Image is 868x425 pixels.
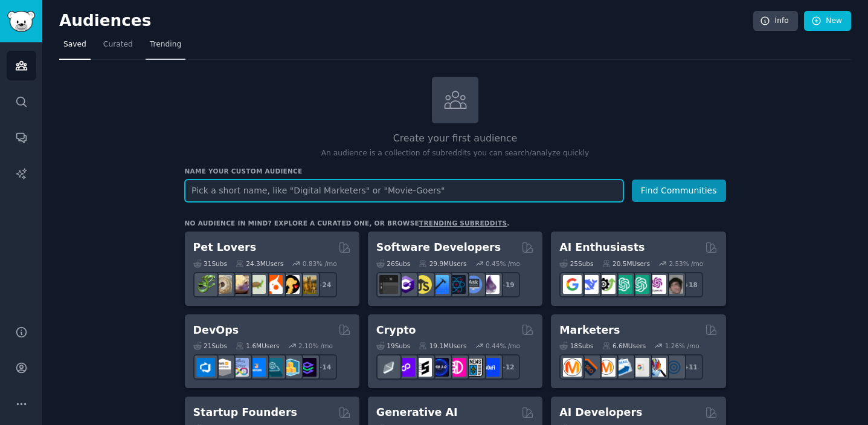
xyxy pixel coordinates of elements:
[413,358,432,377] img: ethstaker
[146,35,185,60] a: Trending
[193,240,257,255] h2: Pet Lovers
[213,358,232,377] img: AWS_Certified_Experts
[419,219,507,227] a: trending subreddits
[559,342,593,350] div: 18 Sub s
[236,259,283,268] div: 24.3M Users
[230,358,249,377] img: Docker_DevOps
[185,180,623,202] input: Pick a short name, like "Digital Marketers" or "Movie-Goers"
[597,275,616,294] img: AItoolsCatalog
[430,275,449,294] img: iOSProgramming
[559,259,593,268] div: 25 Sub s
[213,275,232,294] img: ballpython
[376,259,410,268] div: 26 Sub s
[376,405,458,420] h2: Generative AI
[486,259,520,268] div: 0.45 % /mo
[665,342,699,350] div: 1.26 % /mo
[379,358,398,377] img: ethfinance
[559,240,645,255] h2: AI Enthusiasts
[185,148,726,159] p: An audience is a collection of subreddits you can search/analyze quickly
[264,358,283,377] img: platformengineering
[614,275,632,294] img: chatgpt_promptDesign
[664,275,683,294] img: ArtificalIntelligence
[614,358,632,377] img: Emailmarketing
[464,275,483,294] img: AskComputerScience
[413,275,432,294] img: learnjavascript
[419,259,466,268] div: 29.9M Users
[264,275,283,294] img: cockatiel
[376,323,416,338] h2: Crypto
[312,272,337,297] div: + 24
[602,259,650,268] div: 20.5M Users
[678,272,703,297] div: + 18
[464,358,483,377] img: CryptoNews
[419,342,466,350] div: 19.1M Users
[379,275,398,294] img: software
[396,275,415,294] img: csharp
[632,180,726,202] button: Find Communities
[185,131,726,146] h2: Create your first audience
[559,405,642,420] h2: AI Developers
[648,275,666,294] img: OpenAIDev
[298,358,317,377] img: PlatformEngineers
[298,342,333,350] div: 2.10 % /mo
[631,275,649,294] img: chatgpt_prompts_
[648,358,666,377] img: MarketingResearch
[495,354,520,380] div: + 12
[247,358,266,377] img: DevOpsLinks
[753,11,798,31] a: Info
[481,358,500,377] img: defi_
[185,167,726,175] h3: Name your custom audience
[804,11,851,31] a: New
[59,11,753,31] h2: Audiences
[99,35,137,60] a: Curated
[196,358,215,377] img: azuredevops
[281,358,300,377] img: aws_cdk
[669,259,703,268] div: 2.53 % /mo
[447,358,466,377] img: defiblockchain
[298,275,317,294] img: dogbreed
[376,342,410,350] div: 19 Sub s
[580,275,599,294] img: DeepSeek
[602,342,646,350] div: 6.6M Users
[59,35,91,60] a: Saved
[430,358,449,377] img: web3
[495,272,520,297] div: + 19
[563,275,582,294] img: GoogleGeminiAI
[481,275,500,294] img: elixir
[580,358,599,377] img: bigseo
[63,39,86,50] span: Saved
[7,11,35,32] img: GummySearch logo
[281,275,300,294] img: PetAdvice
[447,275,466,294] img: reactnative
[185,219,510,227] div: No audience in mind? Explore a curated one, or browse .
[559,323,620,338] h2: Marketers
[193,323,239,338] h2: DevOps
[230,275,249,294] img: leopardgeckos
[196,275,215,294] img: herpetology
[150,39,181,50] span: Trending
[236,342,280,350] div: 1.6M Users
[563,358,582,377] img: content_marketing
[376,240,501,255] h2: Software Developers
[193,405,297,420] h2: Startup Founders
[486,342,520,350] div: 0.44 % /mo
[631,358,649,377] img: googleads
[312,354,337,380] div: + 14
[664,358,683,377] img: OnlineMarketing
[247,275,266,294] img: turtle
[678,354,703,380] div: + 11
[193,259,227,268] div: 31 Sub s
[303,259,337,268] div: 0.83 % /mo
[193,342,227,350] div: 21 Sub s
[103,39,133,50] span: Curated
[597,358,616,377] img: AskMarketing
[396,358,415,377] img: 0xPolygon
